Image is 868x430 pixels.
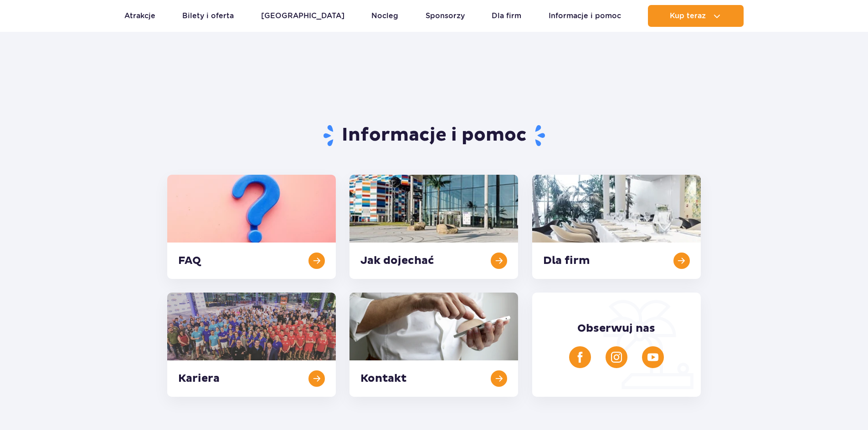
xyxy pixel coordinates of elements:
button: Kup teraz [648,5,744,27]
a: Bilety i oferta [182,5,234,27]
a: Dla firm [492,5,521,27]
a: Atrakcje [124,5,155,27]
a: Informacje i pomoc [549,5,621,27]
img: Facebook [575,352,586,363]
img: YouTube [647,352,658,363]
img: Instagram [611,352,622,363]
h1: Informacje i pomoc [167,124,701,147]
span: Kup teraz [670,12,706,20]
a: Nocleg [371,5,398,27]
a: Sponsorzy [426,5,465,27]
a: [GEOGRAPHIC_DATA] [261,5,344,27]
span: Obserwuj nas [577,322,655,335]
